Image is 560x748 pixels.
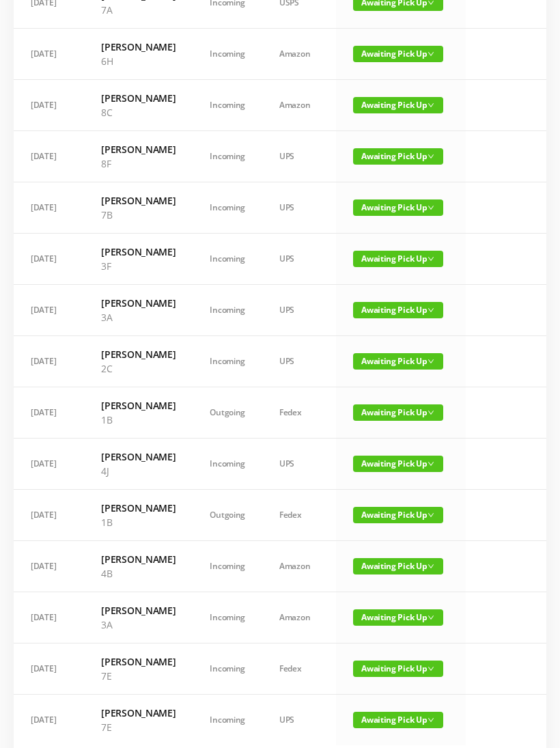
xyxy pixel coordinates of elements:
[428,153,434,160] i: icon: down
[193,387,262,439] td: Outgoing
[262,285,336,336] td: UPS
[193,131,262,182] td: Incoming
[101,566,176,581] p: 4B
[101,618,176,632] p: 3A
[262,80,336,131] td: Amazon
[101,501,176,515] h6: [PERSON_NAME]
[101,208,176,222] p: 7B
[193,234,262,285] td: Incoming
[101,347,176,361] h6: [PERSON_NAME]
[353,148,443,165] span: Awaiting Pick Up
[428,51,434,57] i: icon: down
[101,398,176,413] h6: [PERSON_NAME]
[428,358,434,365] i: icon: down
[353,661,443,677] span: Awaiting Pick Up
[353,46,443,62] span: Awaiting Pick Up
[101,413,176,427] p: 1B
[101,515,176,529] p: 1B
[101,259,176,273] p: 3F
[193,182,262,234] td: Incoming
[193,490,262,541] td: Outgoing
[14,285,84,336] td: [DATE]
[353,609,443,626] span: Awaiting Pick Up
[262,336,336,387] td: UPS
[101,91,176,105] h6: [PERSON_NAME]
[101,669,176,683] p: 7E
[14,182,84,234] td: [DATE]
[262,592,336,643] td: Amazon
[428,409,434,416] i: icon: down
[428,307,434,314] i: icon: down
[101,296,176,310] h6: [PERSON_NAME]
[262,131,336,182] td: UPS
[193,29,262,80] td: Incoming
[14,80,84,131] td: [DATE]
[353,507,443,523] span: Awaiting Pick Up
[353,302,443,318] span: Awaiting Pick Up
[101,552,176,566] h6: [PERSON_NAME]
[14,29,84,80] td: [DATE]
[353,199,443,216] span: Awaiting Pick Up
[193,643,262,695] td: Incoming
[193,592,262,643] td: Incoming
[353,558,443,574] span: Awaiting Pick Up
[14,387,84,439] td: [DATE]
[428,563,434,570] i: icon: down
[353,251,443,267] span: Awaiting Pick Up
[14,541,84,592] td: [DATE]
[101,603,176,618] h6: [PERSON_NAME]
[14,336,84,387] td: [DATE]
[262,439,336,490] td: UPS
[428,665,434,672] i: icon: down
[262,695,336,745] td: UPS
[193,695,262,745] td: Incoming
[428,717,434,723] i: icon: down
[262,490,336,541] td: Fedex
[193,439,262,490] td: Incoming
[14,695,84,745] td: [DATE]
[101,449,176,464] h6: [PERSON_NAME]
[101,142,176,156] h6: [PERSON_NAME]
[101,156,176,171] p: 8F
[428,102,434,109] i: icon: down
[262,541,336,592] td: Amazon
[101,464,176,478] p: 4J
[353,404,443,421] span: Awaiting Pick Up
[262,182,336,234] td: UPS
[101,40,176,54] h6: [PERSON_NAME]
[101,3,176,17] p: 7A
[101,706,176,720] h6: [PERSON_NAME]
[262,643,336,695] td: Fedex
[353,97,443,113] span: Awaiting Pick Up
[193,541,262,592] td: Incoming
[262,29,336,80] td: Amazon
[428,512,434,518] i: icon: down
[101,310,176,324] p: 3A
[101,245,176,259] h6: [PERSON_NAME]
[101,654,176,669] h6: [PERSON_NAME]
[101,54,176,68] p: 6H
[428,255,434,262] i: icon: down
[193,336,262,387] td: Incoming
[14,234,84,285] td: [DATE]
[262,387,336,439] td: Fedex
[14,439,84,490] td: [DATE]
[262,234,336,285] td: UPS
[353,353,443,370] span: Awaiting Pick Up
[14,643,84,695] td: [DATE]
[101,105,176,120] p: 8C
[101,720,176,734] p: 7E
[428,614,434,621] i: icon: down
[14,490,84,541] td: [DATE]
[428,204,434,211] i: icon: down
[428,460,434,467] i: icon: down
[353,712,443,728] span: Awaiting Pick Up
[14,131,84,182] td: [DATE]
[353,456,443,472] span: Awaiting Pick Up
[101,193,176,208] h6: [PERSON_NAME]
[193,80,262,131] td: Incoming
[193,285,262,336] td: Incoming
[14,592,84,643] td: [DATE]
[101,361,176,376] p: 2C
